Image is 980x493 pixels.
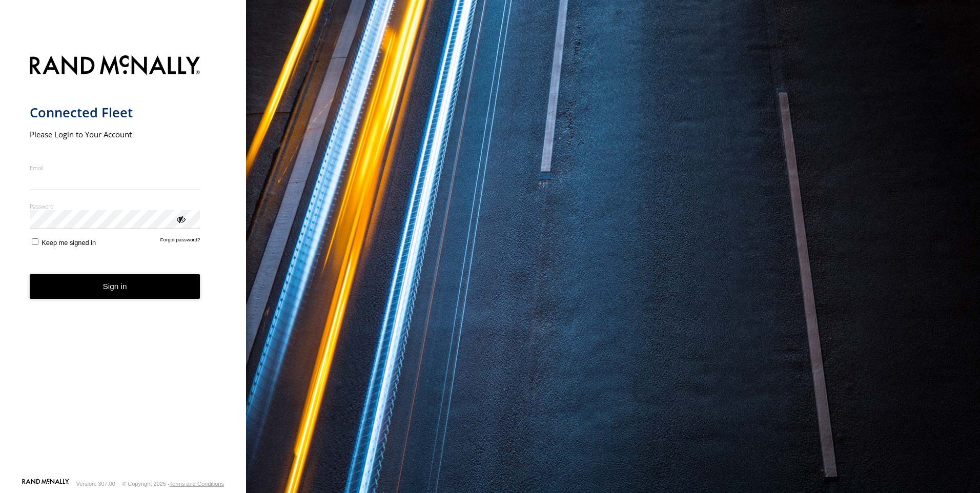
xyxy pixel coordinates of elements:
[30,164,200,172] label: Email
[160,237,200,246] a: Forgot password?
[42,239,96,246] span: Keep me signed in
[30,202,200,210] label: Password
[175,214,186,224] div: ViewPassword
[30,129,200,139] h2: Please Login to Your Account
[30,104,200,121] h1: Connected Fleet
[30,274,200,299] button: Sign in
[122,481,224,487] div: © Copyright 2025 -
[170,481,224,487] a: Terms and Conditions
[30,49,217,478] form: main
[32,238,38,245] input: Keep me signed in
[76,481,115,487] div: Version: 307.00
[22,479,69,489] a: Visit our Website
[30,53,200,79] img: Rand McNally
